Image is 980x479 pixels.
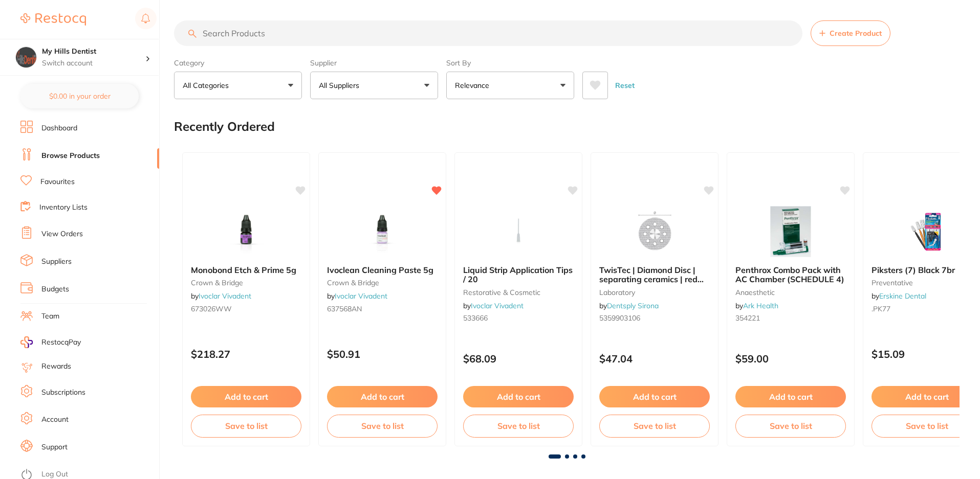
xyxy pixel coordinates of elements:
[599,386,710,407] button: Add to cart
[41,229,83,239] a: View Orders
[463,314,574,322] small: 533666
[872,291,926,301] span: by
[327,348,438,360] p: $50.91
[20,13,86,26] img: Restocq Logo
[191,305,301,313] small: 673026WW
[41,337,81,348] span: RestocqPay
[463,265,574,284] b: Liquid Strip Application Tips / 20
[41,123,77,133] a: Dashboard
[191,265,301,275] b: Monobond Etch & Prime 5g
[310,72,438,99] button: All Suppliers
[327,291,387,301] span: by
[463,301,524,310] span: by
[735,314,846,322] small: 354221
[463,415,574,437] button: Save to list
[599,353,710,364] p: $47.04
[327,279,438,287] small: crown & bridge
[41,387,85,398] a: Subscriptions
[757,206,824,257] img: Penthrox Combo Pack with AC Chamber (SCHEDULE 4)
[213,206,279,257] img: Monobond Etch & Prime 5g
[349,206,416,257] img: Ivoclean Cleaning Paste 5g
[599,415,710,437] button: Save to list
[455,80,493,90] p: Relevance
[174,58,302,67] label: Category
[735,353,846,364] p: $59.00
[446,58,574,67] label: Sort By
[20,336,33,348] img: RestocqPay
[463,353,574,364] p: $68.09
[471,301,524,310] a: Ivoclar Vivadent
[191,386,301,407] button: Add to cart
[191,291,251,301] span: by
[463,288,574,296] small: restorative & cosmetic
[174,20,802,46] input: Search Products
[735,301,778,310] span: by
[20,8,86,31] a: Restocq Logo
[41,284,69,294] a: Budgets
[327,386,438,407] button: Add to cart
[310,58,438,67] label: Supplier
[599,265,710,284] b: TwisTec | Diamond Disc | separating ceramics | red ring | D=22.0 mm
[174,120,275,134] h2: Recently Ordered
[40,177,75,187] a: Favourites
[485,206,552,257] img: Liquid Strip Application Tips / 20
[41,151,100,161] a: Browse Products
[199,291,251,301] a: Ivoclar Vivadent
[894,206,960,257] img: Piksters (7) Black 7br
[735,265,846,284] b: Penthrox Combo Pack with AC Chamber (SCHEDULE 4)
[612,72,638,99] button: Reset
[42,47,145,57] h4: My Hills Dentist
[335,291,387,301] a: Ivoclar Vivadent
[319,80,363,90] p: All Suppliers
[41,415,69,425] a: Account
[743,301,778,310] a: Ark Health
[16,47,36,67] img: My Hills Dentist
[41,311,59,322] a: Team
[735,415,846,437] button: Save to list
[183,80,233,90] p: All Categories
[327,415,438,437] button: Save to list
[879,291,926,301] a: Erskine Dental
[191,348,301,360] p: $218.27
[830,29,882,37] span: Create Product
[41,257,72,267] a: Suppliers
[735,386,846,407] button: Add to cart
[327,305,438,313] small: 637568AN
[446,72,574,99] button: Relevance
[735,288,846,296] small: anaesthetic
[174,72,302,99] button: All Categories
[599,288,710,296] small: laboratory
[599,301,659,310] span: by
[39,202,88,213] a: Inventory Lists
[20,84,139,108] button: $0.00 in your order
[191,415,301,437] button: Save to list
[41,361,71,372] a: Rewards
[20,336,81,348] a: RestocqPay
[811,20,890,46] button: Create Product
[463,386,574,407] button: Add to cart
[191,279,301,287] small: crown & bridge
[607,301,659,310] a: Dentsply Sirona
[621,206,688,257] img: TwisTec | Diamond Disc | separating ceramics | red ring | D=22.0 mm
[327,265,438,275] b: Ivoclean Cleaning Paste 5g
[41,442,68,452] a: Support
[599,314,710,322] small: 5359903106
[42,58,145,69] p: Switch account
